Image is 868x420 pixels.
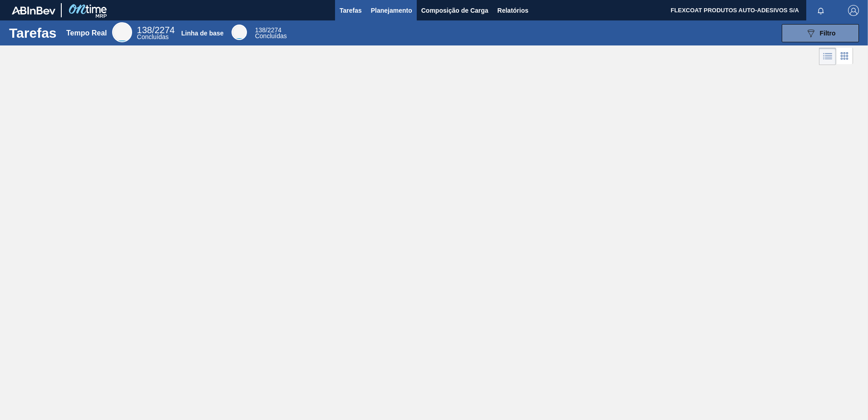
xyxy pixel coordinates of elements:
[819,48,836,65] div: Visão em Lista
[137,26,175,40] div: Real Time
[848,5,859,16] img: Logout
[782,24,859,42] button: Filtro
[498,5,528,16] span: Relatórios
[181,30,223,37] div: Linha de base
[66,29,107,37] div: Tempo Real
[255,27,287,39] div: Base Line
[836,48,853,65] div: Visão em Cards
[9,28,57,38] h1: Tarefas
[820,30,836,37] span: Filtro
[255,26,281,34] span: /
[340,5,362,16] span: Tarefas
[137,33,169,40] span: Concluídas
[421,5,488,16] span: Composição de Carga
[232,25,247,40] div: Base Line
[154,25,175,35] font: 2274
[267,26,281,34] font: 2274
[112,22,132,42] div: Real Time
[255,32,287,40] span: Concluídas
[12,6,55,15] img: TNhmsLtSVTkK8tSr43FrP2fwEKptu5GPRR3wAAAABJRU5ErkJggg==
[137,25,152,35] span: 138
[806,4,835,17] button: Notificações
[137,25,175,35] span: /
[371,5,412,16] span: Planejamento
[255,26,266,34] span: 138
